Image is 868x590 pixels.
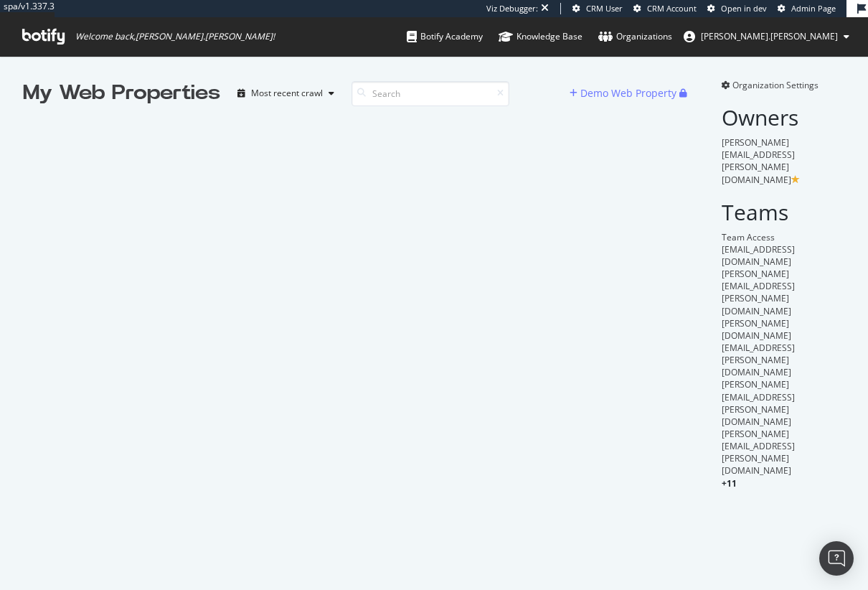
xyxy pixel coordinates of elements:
span: [PERSON_NAME][EMAIL_ADDRESS][PERSON_NAME][DOMAIN_NAME] [722,268,795,317]
h2: Teams [722,200,845,224]
div: Demo Web Property [580,86,676,100]
a: Admin Page [778,3,836,14]
span: CRM User [586,3,623,14]
div: Most recent crawl [251,89,323,98]
button: Demo Web Property [570,82,679,105]
input: Search [352,81,509,106]
a: Knowledge Base [499,17,582,56]
a: CRM User [572,3,623,14]
div: Team Access [722,231,845,243]
span: heidi.noonan [701,30,838,42]
span: Welcome back, [PERSON_NAME].[PERSON_NAME] ! [75,31,275,42]
a: CRM Account [633,3,697,14]
span: Admin Page [791,3,836,14]
div: Organizations [598,29,672,44]
span: [PERSON_NAME][EMAIL_ADDRESS][PERSON_NAME][DOMAIN_NAME] [722,136,795,185]
a: Demo Web Property [570,87,679,99]
span: + 11 [722,477,737,490]
div: Botify Academy [407,29,483,44]
button: Most recent crawl [232,82,340,105]
button: [PERSON_NAME].[PERSON_NAME] [672,25,861,48]
span: Open in dev [721,3,767,14]
span: [PERSON_NAME][DOMAIN_NAME][EMAIL_ADDRESS][PERSON_NAME][DOMAIN_NAME] [722,317,795,379]
span: CRM Account [647,3,697,14]
span: [PERSON_NAME][EMAIL_ADDRESS][PERSON_NAME][DOMAIN_NAME] [722,428,795,477]
a: Organizations [598,17,672,56]
h2: Owners [722,106,845,129]
span: Organization Settings [732,79,819,91]
div: Knowledge Base [499,29,582,44]
a: Open in dev [707,3,767,14]
span: [EMAIL_ADDRESS][DOMAIN_NAME] [722,243,795,268]
div: My Web Properties [23,79,220,108]
div: Open Intercom Messenger [819,541,854,576]
div: Viz Debugger: [486,3,538,14]
span: [PERSON_NAME][EMAIL_ADDRESS][PERSON_NAME][DOMAIN_NAME] [722,378,795,427]
a: Botify Academy [407,17,483,56]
